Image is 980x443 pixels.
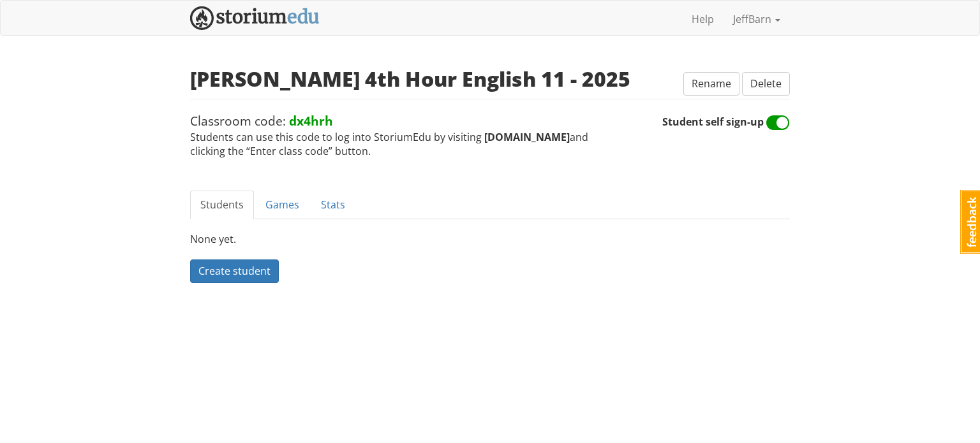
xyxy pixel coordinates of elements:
span: Create student [198,264,271,278]
span: Delete [750,76,782,91]
span: Classroom code: [190,112,333,129]
span: Student self sign-up [662,115,790,129]
strong: [DOMAIN_NAME] [484,130,570,144]
button: Create student [190,259,279,283]
button: Rename [683,72,739,96]
strong: dx4hrh [289,112,333,129]
a: Students [190,191,254,219]
a: JeffBarn [724,3,790,35]
h2: [PERSON_NAME] 4th Hour English 11 - 2025 [190,68,630,90]
span: Rename [692,76,731,91]
a: Games [255,191,309,219]
span: None yet. [190,232,236,246]
span: Students can use this code to log into StoriumEdu by visiting and clicking the “Enter class code”... [190,112,662,159]
a: Help [682,3,724,35]
a: Stats [311,191,355,219]
button: Delete [742,72,790,96]
img: StoriumEDU [190,6,320,30]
